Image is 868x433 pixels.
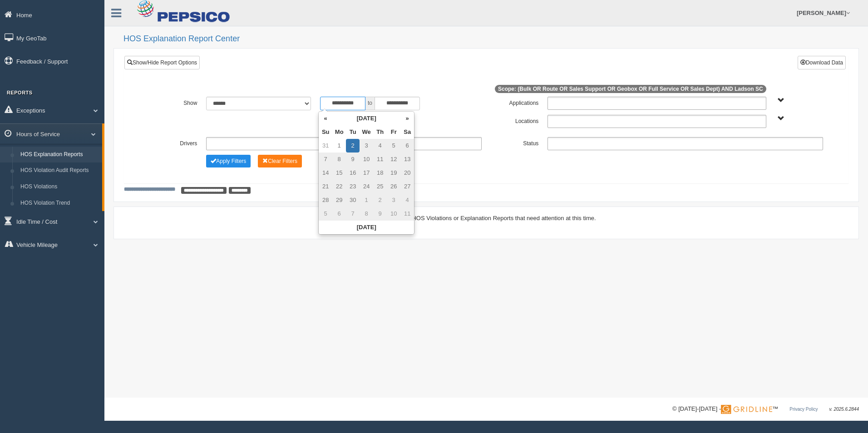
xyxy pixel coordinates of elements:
td: 8 [332,153,346,166]
button: Download Data [798,56,846,69]
td: 30 [346,193,360,207]
td: 21 [319,180,332,193]
td: 20 [400,166,414,180]
td: 10 [360,153,373,166]
td: 28 [319,193,332,207]
td: 12 [387,153,400,166]
td: 7 [319,153,332,166]
th: We [360,125,373,139]
td: 17 [360,166,373,180]
label: Drivers [145,137,202,148]
a: HOS Explanation Reports [16,147,102,163]
td: 7 [346,207,360,221]
td: 3 [387,193,400,207]
td: 2 [346,139,360,153]
div: © [DATE]-[DATE] - ™ [672,404,859,414]
td: 26 [387,180,400,193]
label: Locations [486,115,543,126]
td: 4 [373,139,387,153]
label: Status [486,137,543,148]
td: 2 [373,193,387,207]
label: Applications [486,97,543,108]
button: Change Filter Options [206,155,251,167]
td: 19 [387,166,400,180]
td: 9 [373,207,387,221]
th: Sa [400,125,414,139]
td: 29 [332,193,346,207]
td: 1 [360,193,373,207]
span: Scope: (Bulk OR Route OR Sales Support OR Geobox OR Full Service OR Sales Dept) AND Ladson SC [495,85,766,93]
a: Privacy Policy [789,407,818,412]
td: 14 [319,166,332,180]
a: HOS Violation Trend [16,195,102,212]
img: Gridline [721,405,772,414]
td: 6 [332,207,346,221]
h2: HOS Explanation Report Center [123,34,859,44]
a: HOS Violation Audit Reports [16,162,102,179]
td: 11 [373,153,387,166]
th: Su [319,125,332,139]
td: 27 [400,180,414,193]
div: There are no HOS Violations or Explanation Reports that need attention at this time. [124,214,848,222]
td: 4 [400,193,414,207]
th: Tu [346,125,360,139]
td: 15 [332,166,346,180]
th: Fr [387,125,400,139]
td: 23 [346,180,360,193]
th: [DATE] [332,112,400,125]
td: 11 [400,207,414,221]
a: HOS Violations [16,179,102,195]
th: « [319,112,332,125]
label: Show [145,97,202,108]
td: 13 [400,153,414,166]
td: 16 [346,166,360,180]
th: [DATE] [319,221,414,234]
span: to [365,97,375,110]
td: 3 [360,139,373,153]
td: 5 [319,207,332,221]
td: 24 [360,180,373,193]
td: 9 [346,153,360,166]
td: 10 [387,207,400,221]
td: 18 [373,166,387,180]
td: 22 [332,180,346,193]
td: 1 [332,139,346,153]
td: 31 [319,139,332,153]
th: » [400,112,414,125]
button: Change Filter Options [258,155,302,167]
td: 25 [373,180,387,193]
th: Mo [332,125,346,139]
th: Th [373,125,387,139]
td: 5 [387,139,400,153]
td: 8 [360,207,373,221]
span: v. 2025.6.2844 [829,407,859,412]
a: Show/Hide Report Options [124,56,200,69]
td: 6 [400,139,414,153]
